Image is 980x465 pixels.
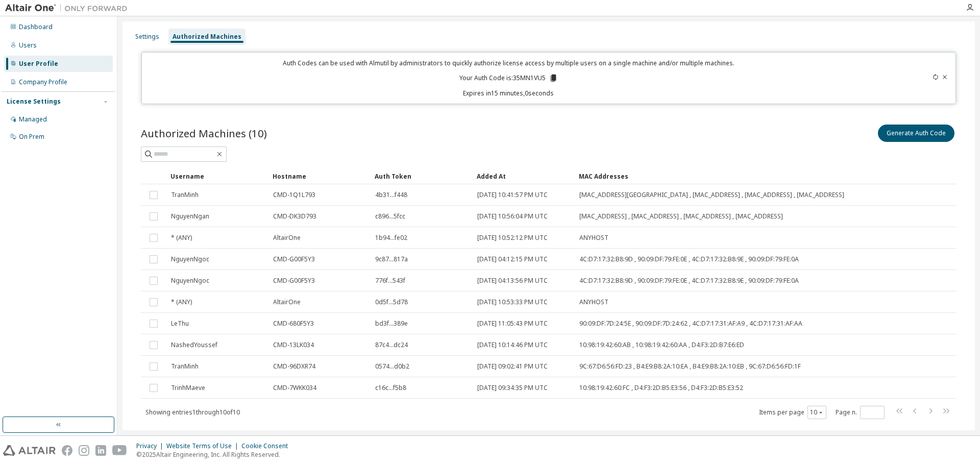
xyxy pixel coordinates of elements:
[375,320,408,328] span: bd3f...389e
[141,126,267,140] span: Authorized Machines (10)
[375,212,405,221] span: c896...5fcc
[273,341,314,349] span: CMD-13LK034
[759,406,826,419] span: Items per page
[173,33,241,41] div: Authorized Machines
[477,212,548,221] span: [DATE] 10:56:04 PM UTC
[273,362,315,371] span: CMD-96DXR74
[136,442,166,450] div: Privacy
[375,191,407,199] span: 4b31...f448
[171,234,192,242] span: * (ANY)
[878,125,954,142] button: Generate Auth Code
[579,341,744,349] span: 10:98:19:42:60:AB , 10:98:19:42:60:AA , D4:F3:2D:B7:E6:ED
[477,255,548,263] span: [DATE] 04:12:15 PM UTC
[579,277,799,285] span: 4C:D7:17:32:B8:9D , 90:09:DF:79:FE:0E , 4C:D7:17:32:B8:9E , 90:09:DF:79:FE:0A
[170,168,264,184] div: Username
[3,445,56,456] img: altair_logo.svg
[375,277,405,285] span: 776f...543f
[375,362,409,371] span: 0574...d0b2
[375,384,406,392] span: c16c...f5b8
[273,191,315,199] span: CMD-1Q1L793
[477,168,571,184] div: Added At
[579,298,608,306] span: ANYHOST
[477,320,548,328] span: [DATE] 11:05:43 PM UTC
[579,234,608,242] span: ANYHOST
[19,78,67,86] div: Company Profile
[579,212,783,221] span: [MAC_ADDRESS] , [MAC_ADDRESS] , [MAC_ADDRESS] , [MAC_ADDRESS]
[19,133,44,141] div: On Prem
[579,384,743,392] span: 10:98:19:42:60:FC , D4:F3:2D:B5:E3:56 , D4:F3:2D:B5:E3:52
[579,255,799,263] span: 4C:D7:17:32:B8:9D , 90:09:DF:79:FE:0E , 4C:D7:17:32:B8:9E , 90:09:DF:79:FE:0A
[810,408,824,417] button: 10
[273,168,366,184] div: Hostname
[5,3,133,13] img: Altair One
[166,442,241,450] div: Website Terms of Use
[112,445,127,456] img: youtube.svg
[95,445,106,456] img: linkedin.svg
[171,191,199,199] span: TranMinh
[145,408,240,417] span: Showing entries 1 through 10 of 10
[273,234,301,242] span: AltairOne
[19,60,58,68] div: User Profile
[273,384,316,392] span: CMD-7WKK034
[19,41,37,50] div: Users
[477,277,548,285] span: [DATE] 04:13:56 PM UTC
[135,33,159,41] div: Settings
[171,277,209,285] span: NguyenNgoc
[136,450,294,459] p: © 2025 Altair Engineering, Inc. All Rights Reserved.
[273,212,316,221] span: CMD-DK3D793
[579,168,847,184] div: MAC Addresses
[477,234,548,242] span: [DATE] 10:52:12 PM UTC
[273,277,315,285] span: CMD-G00F5Y3
[19,23,53,31] div: Dashboard
[579,191,844,199] span: [MAC_ADDRESS][GEOGRAPHIC_DATA] , [MAC_ADDRESS] , [MAC_ADDRESS] , [MAC_ADDRESS]
[62,445,72,456] img: facebook.svg
[459,74,558,83] p: Your Auth Code is: 35MN1VU5
[7,97,61,106] div: License Settings
[375,341,408,349] span: 87c4...dc24
[375,168,469,184] div: Auth Token
[477,341,548,349] span: [DATE] 10:14:46 PM UTC
[171,384,205,392] span: TrinhMaeve
[375,255,408,263] span: 9c87...817a
[579,320,802,328] span: 90:09:DF:7D:24:5E , 90:09:DF:7D:24:62 , 4C:D7:17:31:AF:A9 , 4C:D7:17:31:AF:AA
[148,59,870,67] p: Auth Codes can be used with Almutil by administrators to quickly authorize license access by mult...
[171,362,199,371] span: TranMinh
[148,89,870,97] p: Expires in 15 minutes, 0 seconds
[273,298,301,306] span: AltairOne
[171,320,189,328] span: LeThu
[273,255,315,263] span: CMD-G00F5Y3
[171,298,192,306] span: * (ANY)
[579,362,801,371] span: 9C:67:D6:56:FD:23 , B4:E9:B8:2A:10:EA , B4:E9:B8:2A:10:EB , 9C:67:D6:56:FD:1F
[477,384,548,392] span: [DATE] 09:34:35 PM UTC
[171,212,209,221] span: NguyenNgan
[79,445,89,456] img: instagram.svg
[477,298,548,306] span: [DATE] 10:53:33 PM UTC
[477,362,548,371] span: [DATE] 09:02:41 PM UTC
[19,115,47,124] div: Managed
[171,255,209,263] span: NguyenNgoc
[273,320,314,328] span: CMD-680F5Y3
[836,406,885,419] span: Page n.
[241,442,294,450] div: Cookie Consent
[375,298,408,306] span: 0d5f...5d78
[477,191,548,199] span: [DATE] 10:41:57 PM UTC
[171,341,217,349] span: NashedYoussef
[375,234,407,242] span: 1b94...fe02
